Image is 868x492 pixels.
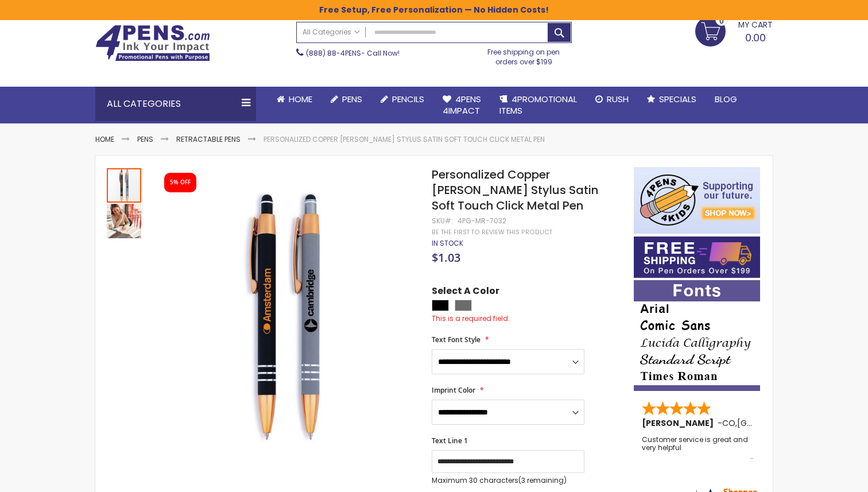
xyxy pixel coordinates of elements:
span: 4Pens 4impact [443,93,481,117]
a: Pens [137,134,153,144]
span: Home [289,93,312,105]
div: 5% OFF [170,179,191,187]
span: Specials [659,93,696,105]
span: Rush [607,93,629,105]
a: Blog [706,87,746,112]
span: Personalized Copper [PERSON_NAME] Stylus Satin Soft Touch Click Metal Pen [432,166,598,214]
div: Grey [455,300,472,311]
p: Maximum 30 characters [432,476,584,485]
span: [GEOGRAPHIC_DATA] [737,417,821,429]
span: - Call Now! [306,48,400,58]
li: Personalized Copper [PERSON_NAME] Stylus Satin Soft Touch Click Metal Pen [263,135,545,144]
img: 4Pens Custom Pens and Promotional Products [95,25,210,61]
div: This is a required field. [432,314,622,323]
a: Specials [638,87,706,112]
img: Personalized Copper Penny Stylus Satin Soft Touch Click Metal Pen [154,184,416,446]
img: font-personalization-examples [634,280,760,391]
div: All Categories [95,87,256,121]
div: Free shipping on pen orders over $199 [476,43,572,66]
span: - , [718,417,821,429]
a: Rush [586,87,638,112]
a: Home [268,87,321,112]
span: Text Line 1 [432,436,468,445]
span: Pencils [392,93,424,105]
span: Pens [342,93,362,105]
span: Imprint Color [432,385,475,395]
a: 4PROMOTIONALITEMS [490,87,586,124]
img: Free shipping on orders over $199 [634,237,760,278]
img: 4pens 4 kids [634,167,760,234]
a: Retractable Pens [176,134,241,144]
div: Black [432,300,449,311]
a: (888) 88-4PENS [306,48,361,58]
span: Text Font Style [432,335,480,344]
span: [PERSON_NAME] [642,417,718,429]
span: CO [722,417,735,429]
div: Customer service is great and very helpful [642,436,753,460]
a: All Categories [297,22,366,41]
a: Be the first to review this product [432,228,552,237]
div: Personalized Copper Penny Stylus Satin Soft Touch Click Metal Pen [107,167,142,203]
div: Personalized Copper Penny Stylus Satin Soft Touch Click Metal Pen [107,203,141,238]
span: 0.00 [745,30,766,45]
a: Home [95,134,114,144]
img: Personalized Copper Penny Stylus Satin Soft Touch Click Metal Pen [107,204,141,238]
a: 4Pens4impact [433,87,490,124]
a: Pencils [371,87,433,112]
strong: SKU [432,216,453,226]
div: Availability [432,239,463,248]
span: Blog [715,93,737,105]
span: All Categories [303,28,360,37]
span: 0 [719,16,724,26]
div: 4PG-MR-7032 [458,216,506,226]
a: 0.00 0 [695,16,773,45]
a: Pens [321,87,371,112]
span: $1.03 [432,250,460,265]
span: In stock [432,238,463,248]
span: 4PROMOTIONAL ITEMS [499,93,577,117]
span: (3 remaining) [518,475,567,485]
span: Select A Color [432,285,499,300]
